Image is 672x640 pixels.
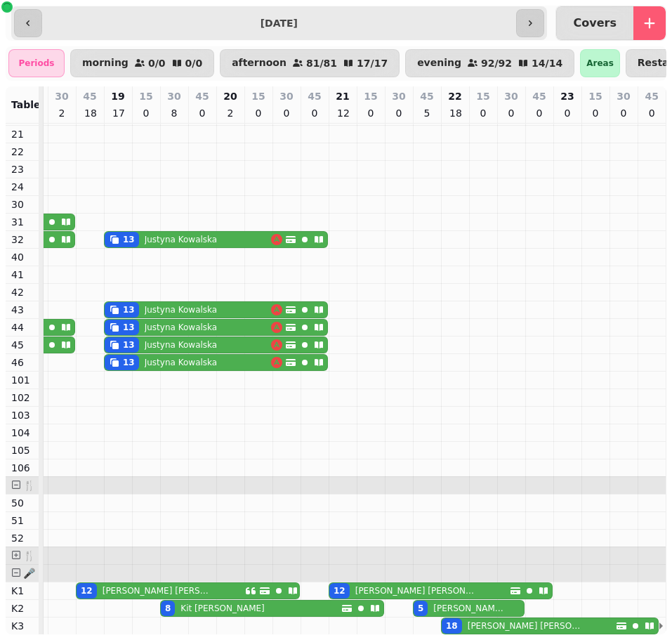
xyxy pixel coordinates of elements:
[251,89,265,103] p: 15
[393,106,404,120] p: 0
[180,603,264,614] p: Kit [PERSON_NAME]
[11,303,33,317] p: 43
[232,58,286,69] p: afternoon
[337,106,348,120] p: 12
[11,391,33,405] p: 102
[532,58,562,68] p: 14 / 14
[169,106,180,120] p: 8
[417,58,461,69] p: evening
[279,89,293,103] p: 30
[11,215,33,229] p: 31
[11,584,33,598] p: K1
[11,619,33,633] p: K3
[223,89,237,103] p: 20
[11,320,33,334] p: 44
[448,89,461,103] p: 22
[420,89,433,103] p: 45
[306,58,337,68] p: 81 / 81
[145,357,217,368] p: Justyna Kowalska
[418,603,423,614] div: 5
[355,585,476,596] p: [PERSON_NAME] [PERSON_NAME]
[185,58,203,68] p: 0 / 0
[84,106,95,120] p: 18
[11,180,33,194] p: 24
[11,162,33,176] p: 23
[23,550,143,561] span: 🍴 Bottomless Brunch
[123,357,135,368] div: 13
[139,89,152,103] p: 15
[588,89,602,103] p: 15
[11,426,33,440] p: 104
[23,480,152,491] span: 🍴 Private Dining Room
[560,89,574,103] p: 23
[562,106,573,120] p: 0
[140,106,152,120] p: 0
[504,89,518,103] p: 30
[145,304,217,315] p: Justyna Kowalska
[81,585,93,596] div: 12
[112,106,124,120] p: 17
[646,106,657,120] p: 0
[167,89,180,103] p: 30
[82,58,129,69] p: morning
[645,89,659,103] p: 45
[70,49,214,77] button: morning0/00/0
[618,106,629,120] p: 0
[476,89,489,103] p: 15
[11,373,33,387] p: 101
[145,339,217,351] p: Justyna Kowalska
[477,106,489,120] p: 0
[197,106,208,120] p: 0
[103,585,215,596] p: [PERSON_NAME] [PERSON_NAME]
[11,145,33,159] p: 22
[532,89,546,103] p: 45
[123,339,135,351] div: 13
[11,531,33,545] p: 52
[309,106,320,120] p: 0
[281,106,292,120] p: 0
[123,234,135,245] div: 13
[357,58,388,68] p: 17 / 17
[145,234,217,245] p: Justyna Kowalska
[23,568,84,579] span: 🎤 Karaoke
[11,601,33,615] p: K2
[123,322,135,333] div: 13
[11,408,33,422] p: 103
[11,514,33,528] p: 51
[11,99,41,110] span: Table
[11,338,33,352] p: 45
[556,6,633,40] button: Covers
[225,106,236,120] p: 2
[11,355,33,370] p: 46
[11,127,33,141] p: 21
[11,285,33,299] p: 42
[449,106,461,120] p: 18
[574,18,617,29] p: Covers
[195,89,209,103] p: 45
[364,89,377,103] p: 15
[220,49,400,77] button: afternoon81/8117/17
[308,89,321,103] p: 45
[392,89,405,103] p: 30
[405,49,574,77] button: evening92/9214/14
[11,268,33,282] p: 41
[11,233,33,247] p: 32
[617,89,630,103] p: 30
[468,620,584,632] p: [PERSON_NAME] [PERSON_NAME]
[446,620,458,632] div: 18
[580,49,620,77] div: Areas
[123,304,135,315] div: 13
[481,58,512,68] p: 92 / 92
[11,496,33,510] p: 50
[8,49,65,77] div: Periods
[433,603,505,614] p: [PERSON_NAME] [PERSON_NAME]
[11,461,33,475] p: 106
[148,58,166,68] p: 0 / 0
[145,322,217,333] p: Justyna Kowalska
[334,585,345,596] div: 12
[56,106,67,120] p: 2
[111,89,124,103] p: 19
[83,89,96,103] p: 45
[11,197,33,211] p: 30
[11,250,33,264] p: 40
